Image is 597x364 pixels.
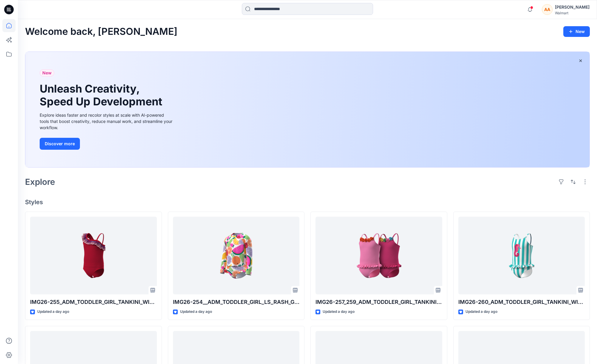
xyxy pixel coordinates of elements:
h4: Styles [25,199,590,206]
div: Explore ideas faster and recolor styles at scale with AI-powered tools that boost creativity, red... [40,112,174,131]
p: Updated a day ago [323,309,355,315]
div: AA [542,4,553,15]
a: IMG26-255_ADM_TODDLER_GIRL_TANKINI_WITH_RUFFLE [30,217,157,294]
p: Updated a day ago [180,309,212,315]
h2: Welcome back, [PERSON_NAME] [25,26,177,37]
button: Discover more [40,138,80,150]
h1: Unleash Creativity, Speed Up Development [40,82,165,108]
a: IMG26-260_ADM_TODDLER_GIRL_TANKINI_WITH_RUFFLE SCOOP BOTTOM [458,217,585,294]
a: IMG26-257_259_ADM_TODDLER_GIRL_TANKINI_WITH_3D_ROSETTES [315,217,442,294]
p: IMG26-260_ADM_TODDLER_GIRL_TANKINI_WITH_RUFFLE SCOOP BOTTOM [458,298,585,306]
a: IMG26-254__ADM_TODDLER_GIRL_LS_RASH_GUARD_SET [173,217,300,294]
p: IMG26-257_259_ADM_TODDLER_GIRL_TANKINI_WITH_3D_ROSETTES [315,298,442,306]
p: IMG26-255_ADM_TODDLER_GIRL_TANKINI_WITH_RUFFLE [30,298,157,306]
a: Discover more [40,138,174,150]
p: IMG26-254__ADM_TODDLER_GIRL_LS_RASH_GUARD_SET [173,298,300,306]
p: Updated a day ago [465,309,497,315]
h2: Explore [25,177,55,187]
div: [PERSON_NAME] [555,4,590,11]
div: Walmart [555,11,590,15]
span: New [42,69,52,76]
p: Updated a day ago [37,309,69,315]
button: New [563,26,590,37]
